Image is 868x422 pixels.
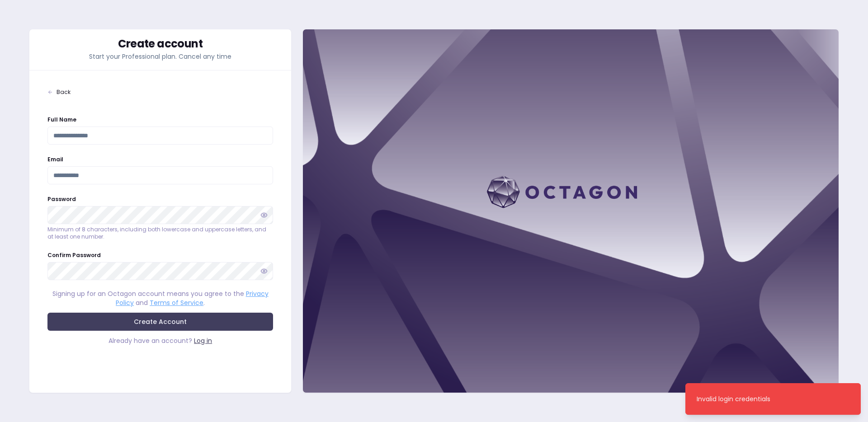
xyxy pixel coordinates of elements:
[47,195,76,203] label: Password
[116,289,269,307] a: Privacy Policy
[194,336,212,345] a: Log in
[150,298,203,307] a: Terms of Service
[47,38,273,49] div: Create account
[47,155,63,163] label: Email
[47,116,76,123] label: Full Name
[47,52,273,61] p: Start your Professional plan. Cancel any time
[57,89,71,96] span: Back
[47,289,273,307] div: Signing up for an Octagon account means you agree to the and .
[47,226,273,240] p: Minimum of 8 characters, including both lowercase and uppercase letters, and at least one number.
[47,89,273,96] a: Back
[697,394,770,403] div: Invalid login credentials
[47,251,101,259] label: Confirm Password
[47,313,273,331] button: Create Account
[47,336,273,345] div: Already have an account?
